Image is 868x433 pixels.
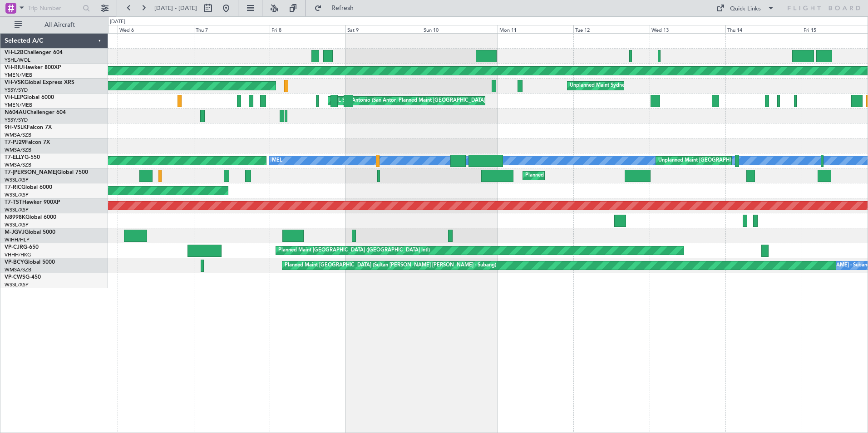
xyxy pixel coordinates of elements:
span: T7-ELLY [5,155,25,160]
div: Mon 11 [498,25,573,33]
a: WSSL/XSP [5,192,29,198]
div: Tue 12 [573,25,649,33]
span: [DATE] - [DATE] [154,4,197,12]
span: T7-PJ29 [5,140,25,145]
a: VHHH/HKG [5,251,31,258]
a: T7-RICGlobal 6000 [5,185,52,190]
a: YMEN/MEB [5,72,32,79]
a: YSSY/SYD [5,117,28,123]
div: [DATE] [110,18,125,26]
a: YSHL/WOL [5,57,30,64]
span: VH-L2B [5,50,24,55]
button: Quick Links [712,1,779,15]
a: N8998KGlobal 6000 [5,215,56,220]
a: VH-L2BChallenger 604 [5,50,63,55]
button: All Aircraft [10,18,99,32]
div: Thu 7 [194,25,270,33]
a: WMSA/SZB [5,132,31,138]
a: VH-RIUHawker 800XP [5,65,61,70]
button: Refresh [310,1,365,15]
span: N604AU [5,110,27,115]
a: VP-BCYGlobal 5000 [5,260,55,265]
div: Planned Maint [GEOGRAPHIC_DATA] ([GEOGRAPHIC_DATA] Intl) [278,244,430,257]
div: Thu 14 [725,25,801,33]
a: WMSA/SZB [5,266,31,273]
a: WSSL/XSP [5,221,29,228]
a: VP-CWSG-450 [5,275,41,280]
div: Planned Maint [GEOGRAPHIC_DATA] ([GEOGRAPHIC_DATA]) [525,169,668,182]
a: WMSA/SZB [5,162,31,168]
span: VH-RIU [5,65,23,70]
span: VP-CWS [5,275,25,280]
span: VH-VSK [5,80,25,85]
span: VP-BCY [5,260,24,265]
span: VH-LEP [5,95,23,100]
a: VP-CJRG-650 [5,245,39,250]
a: WMSA/SZB [5,147,31,153]
a: T7-[PERSON_NAME]Global 7500 [5,170,88,175]
span: T7-RIC [5,185,21,190]
span: 9H-VSLK [5,125,27,130]
span: VP-CJR [5,245,23,250]
div: Quick Links [730,5,761,14]
span: T7-TST [5,200,22,205]
input: Trip Number [28,1,80,15]
a: WSSL/XSP [5,281,29,288]
a: T7-PJ29Falcon 7X [5,140,50,145]
a: N604AUChallenger 604 [5,110,66,115]
div: Wed 6 [118,25,193,33]
a: WSSL/XSP [5,177,29,183]
div: Planned Maint [GEOGRAPHIC_DATA] (Sultan [PERSON_NAME] [PERSON_NAME] - Subang) [285,259,496,272]
div: Sun 10 [422,25,498,33]
div: Planned Maint [GEOGRAPHIC_DATA] ([GEOGRAPHIC_DATA] International) [399,94,572,108]
a: M-JGVJGlobal 5000 [5,230,55,235]
a: 9H-VSLKFalcon 7X [5,125,52,130]
span: All Aircraft [24,22,96,28]
div: Sat 9 [345,25,421,33]
a: WIHH/HLP [5,236,30,243]
span: M-JGVJ [5,230,25,235]
div: Fri 8 [270,25,345,33]
span: N8998K [5,215,25,220]
div: Unplanned Maint Sydney ([PERSON_NAME] Intl) [570,79,681,93]
a: YMEN/MEB [5,102,32,108]
div: MEL [272,154,282,167]
a: T7-TSTHawker 900XP [5,200,60,205]
a: VH-VSKGlobal Express XRS [5,80,74,85]
span: Refresh [324,5,362,11]
a: WSSL/XSP [5,207,29,213]
span: T7-[PERSON_NAME] [5,170,57,175]
a: YSSY/SYD [5,87,28,93]
a: VH-LEPGlobal 6000 [5,95,54,100]
div: Wed 13 [650,25,725,33]
div: MEL San Antonio (San Antonio Intl) [330,94,411,108]
a: T7-ELLYG-550 [5,155,40,160]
